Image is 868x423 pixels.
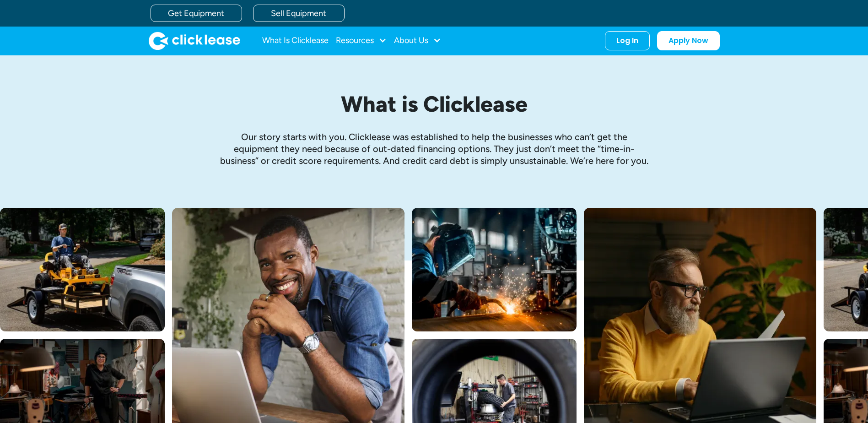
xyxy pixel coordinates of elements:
[149,32,240,50] img: Clicklease logo
[151,5,242,22] a: Get Equipment
[412,208,577,331] img: A welder in a large mask working on a large pipe
[262,32,329,50] a: What Is Clicklease
[219,92,649,116] h1: What is Clicklease
[219,131,649,167] p: Our story starts with you. Clicklease was established to help the businesses who can’t get the eq...
[657,31,720,50] a: Apply Now
[616,36,638,45] div: Log In
[253,5,345,22] a: Sell Equipment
